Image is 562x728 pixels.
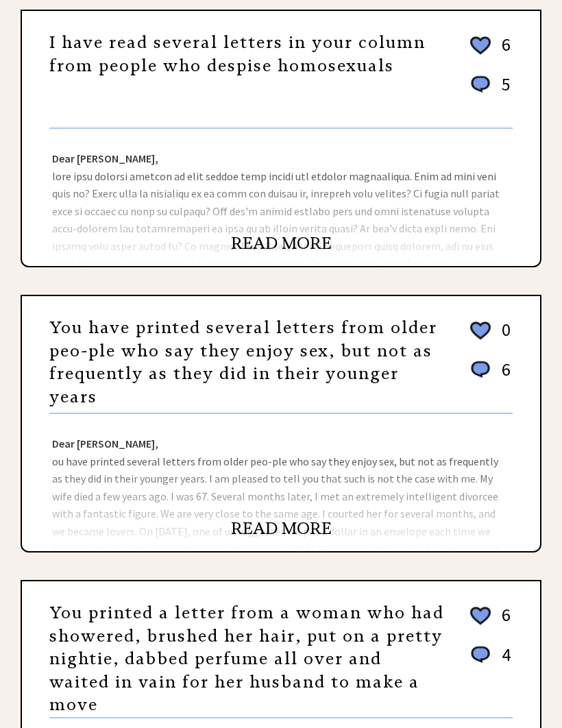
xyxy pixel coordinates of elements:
img: message_round%201.png [468,73,493,95]
td: 0 [495,318,511,356]
strong: Dear [PERSON_NAME], [52,151,158,165]
strong: Dear [PERSON_NAME], [52,437,158,450]
img: heart_outline%202.png [468,319,493,343]
td: 5 [495,73,511,109]
a: You printed a letter from a woman who had showered, brushed her hair, put on a pretty nightie, da... [49,603,444,715]
a: You have printed several letters from older peo-ple who say they enjoy sex, but not as frequently... [49,317,437,407]
img: message_round%201.png [468,644,493,666]
td: 6 [495,603,511,642]
td: 6 [495,33,511,71]
a: READ MORE [231,233,332,254]
div: lore ipsu dolorsi ametcon ad elit seddoe temp incidi utl etdolor magnaaliqua. Enim ad mini veni q... [22,129,540,266]
td: 4 [495,643,511,679]
img: heart_outline%202.png [468,604,493,628]
img: heart_outline%202.png [468,34,493,58]
td: 6 [495,358,511,394]
img: message_round%201.png [468,359,493,380]
a: READ MORE [231,518,332,539]
div: ou have printed several letters from older peo-ple who say they enjoy sex, but not as frequently ... [22,414,540,551]
a: I have read several letters in your column from people who despise homosexuals [49,32,426,76]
